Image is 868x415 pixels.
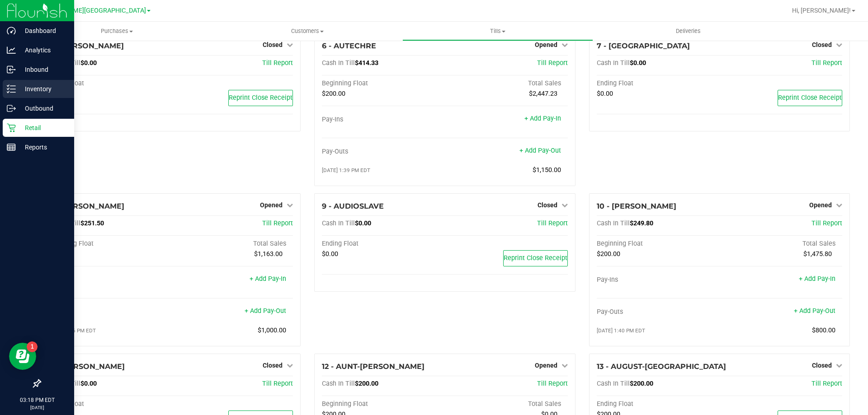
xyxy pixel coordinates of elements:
[16,45,70,56] p: Analytics
[597,219,630,227] span: Cash In Till
[811,59,842,67] a: Till Report
[538,201,557,209] span: Closed
[630,219,653,227] span: $249.80
[7,104,16,113] inline-svg: Outbound
[322,116,445,124] div: Pay-Ins
[16,64,70,75] p: Inbound
[7,26,16,35] inline-svg: Dashboard
[402,22,593,41] a: Tills
[322,79,445,88] div: Beginning Float
[664,27,713,35] span: Deliveries
[7,46,16,55] inline-svg: Analytics
[794,307,835,315] a: + Add Pay-Out
[254,250,283,258] span: $1,163.00
[812,362,832,369] span: Closed
[260,201,283,209] span: Opened
[597,400,720,408] div: Ending Float
[597,240,720,248] div: Beginning Float
[7,123,16,132] inline-svg: Retail
[80,59,97,67] span: $0.00
[533,166,561,174] span: $1,150.00
[47,362,125,371] span: 11 - [PERSON_NAME]
[47,276,170,284] div: Pay-Ins
[245,307,286,315] a: + Add Pay-Out
[47,308,170,316] div: Pay-Outs
[630,380,653,387] span: $200.00
[322,362,425,371] span: 12 - AUNT-[PERSON_NAME]
[322,167,370,173] span: [DATE] 1:39 PM EDT
[212,27,402,35] span: Customers
[811,380,842,387] a: Till Report
[597,59,630,67] span: Cash In Till
[597,276,720,284] div: Pay-Ins
[597,308,720,316] div: Pay-Outs
[7,143,16,152] inline-svg: Reports
[16,84,70,94] p: Inventory
[27,341,38,352] iframe: Resource center unread badge
[7,84,16,93] inline-svg: Inventory
[80,219,104,227] span: $251.50
[228,90,293,106] button: Reprint Close Receipt
[403,27,592,35] span: Tills
[322,250,338,258] span: $0.00
[812,326,835,334] span: $800.00
[262,219,293,227] a: Till Report
[597,380,630,387] span: Cash In Till
[16,25,70,36] p: Dashboard
[47,240,170,248] div: Beginning Float
[537,380,568,387] a: Till Report
[322,400,445,408] div: Beginning Float
[535,41,557,48] span: Opened
[597,42,690,50] span: 7 - [GEOGRAPHIC_DATA]
[597,79,720,88] div: Ending Float
[170,240,293,248] div: Total Sales
[16,122,70,133] p: Retail
[529,90,557,98] span: $2,447.23
[630,59,646,67] span: $0.00
[503,250,568,266] button: Reprint Close Receipt
[22,27,212,35] span: Purchases
[537,219,568,227] a: Till Report
[537,59,568,67] a: Till Report
[322,219,355,227] span: Cash In Till
[812,41,832,48] span: Closed
[799,275,835,283] a: + Add Pay-In
[250,275,286,283] a: + Add Pay-In
[355,59,378,67] span: $414.33
[34,7,146,14] span: [PERSON_NAME][GEOGRAPHIC_DATA]
[22,22,212,41] a: Purchases
[322,90,345,98] span: $200.00
[263,362,283,369] span: Closed
[593,22,783,41] a: Deliveries
[597,202,676,210] span: 10 - [PERSON_NAME]
[47,42,124,50] span: 5 - [PERSON_NAME]
[778,94,842,102] span: Reprint Close Receipt
[263,41,283,48] span: Closed
[519,147,561,154] a: + Add Pay-Out
[47,400,170,408] div: Ending Float
[262,380,293,387] a: Till Report
[229,94,292,102] span: Reprint Close Receipt
[597,90,613,98] span: $0.00
[524,115,561,122] a: + Add Pay-In
[4,404,70,411] p: [DATE]
[47,202,124,210] span: 8 - [PERSON_NAME]
[597,327,645,334] span: [DATE] 1:40 PM EDT
[7,65,16,74] inline-svg: Inbound
[811,219,842,227] a: Till Report
[16,103,70,114] p: Outbound
[445,400,568,408] div: Total Sales
[355,219,371,227] span: $0.00
[322,148,445,156] div: Pay-Outs
[792,7,851,14] span: Hi, [PERSON_NAME]!
[80,380,97,387] span: $0.00
[322,42,376,50] span: 6 - AUTECHRE
[9,343,36,370] iframe: Resource center
[262,59,293,67] a: Till Report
